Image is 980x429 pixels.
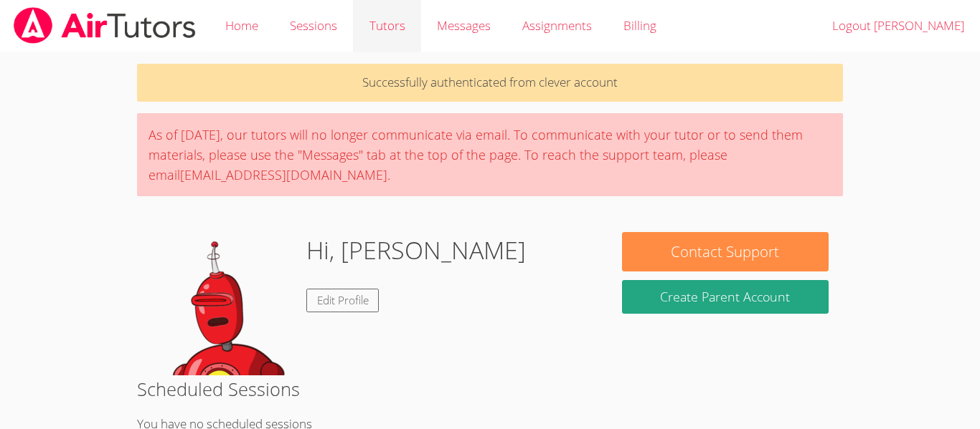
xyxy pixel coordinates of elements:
h1: Hi, [PERSON_NAME] [306,232,526,269]
p: Successfully authenticated from clever account [137,64,843,102]
img: airtutors_banner-c4298cdbf04f3fff15de1276eac7730deb9818008684d7c2e4769d2f7ddbe033.png [12,7,197,44]
a: Edit Profile [306,289,380,312]
button: Contact Support [622,232,829,271]
img: default.png [151,232,295,375]
button: Create Parent Account [622,280,829,314]
h2: Scheduled Sessions [137,375,843,403]
div: As of [DATE], our tutors will no longer communicate via email. To communicate with your tutor or ... [137,113,843,196]
span: Messages [437,17,491,34]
